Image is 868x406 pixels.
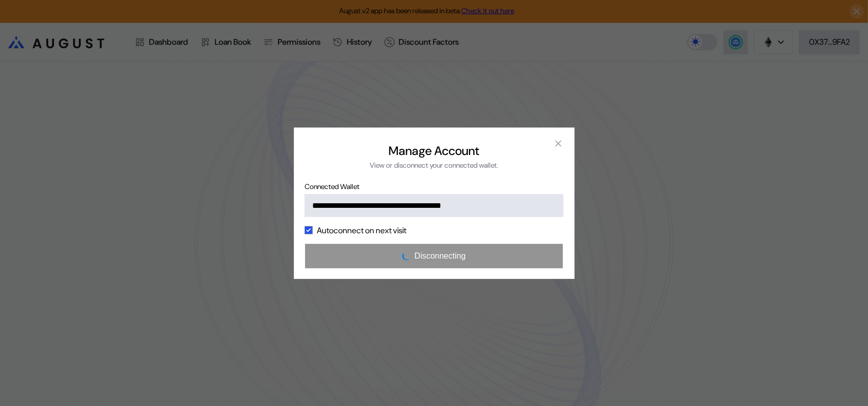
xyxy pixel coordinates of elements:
[305,182,563,191] span: Connected Wallet
[370,161,498,170] div: View or disconnect your connected wallet.
[305,244,563,268] button: pendingDisconnecting
[401,250,412,262] img: pending
[317,225,406,236] label: Autoconnect on next visit
[389,143,480,159] h2: Manage Account
[550,136,566,152] button: close modal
